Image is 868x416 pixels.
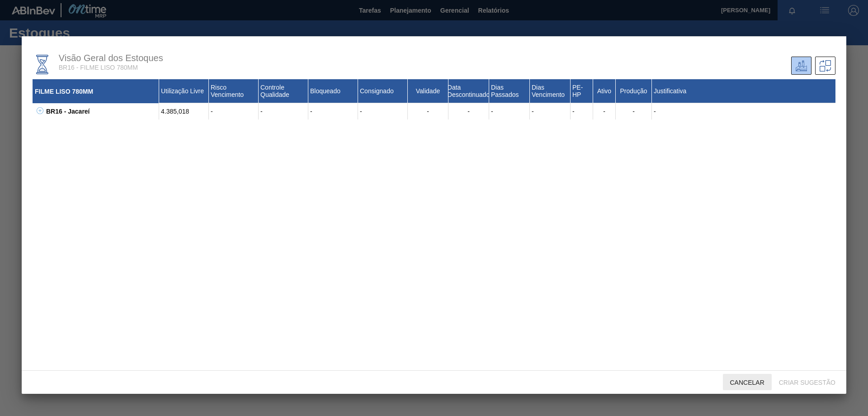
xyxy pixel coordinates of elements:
[530,103,571,120] div: -
[791,57,811,75] div: Unidade Atual/ Unidades
[308,79,358,103] div: Bloqueado
[652,79,835,103] div: Justificativa
[358,79,408,103] div: Consignado
[652,103,835,120] div: -
[59,53,163,63] span: Visão Geral dos Estoques
[815,57,835,75] div: Sugestões de Trasferência
[159,79,209,103] div: Utilização Livre
[308,103,358,120] div: -
[593,79,616,103] div: Ativo
[59,64,138,71] span: BR16 - FILME LISO 780MM
[571,103,593,120] div: -
[209,103,259,120] div: -
[593,103,616,120] div: -
[358,103,408,120] div: -
[489,79,530,103] div: Dias Passados
[571,79,593,103] div: PE-HP
[44,103,159,120] div: BR16 - Jacareí
[259,103,308,120] div: -
[448,79,489,103] div: Data Descontinuado
[616,79,652,103] div: Produção
[772,374,843,390] button: Criar sugestão
[408,103,448,120] div: -
[489,103,530,120] div: -
[33,79,159,103] div: FILME LISO 780MM
[616,103,652,120] div: -
[159,103,209,120] div: 4.385,018
[723,379,772,386] span: Cancelar
[530,79,571,103] div: Dias Vencimento
[723,374,772,390] button: Cancelar
[209,79,259,103] div: Risco Vencimento
[772,379,843,386] span: Criar sugestão
[259,79,308,103] div: Controle Qualidade
[408,79,448,103] div: Validade
[448,103,489,120] div: -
